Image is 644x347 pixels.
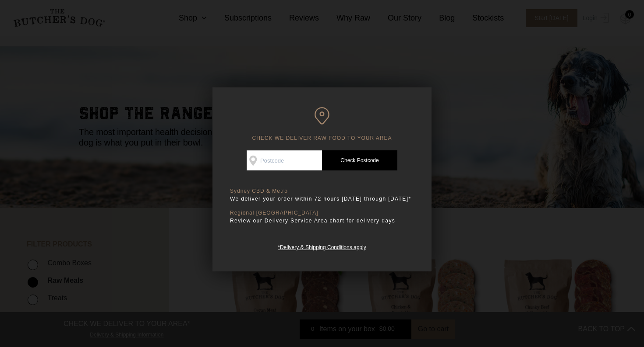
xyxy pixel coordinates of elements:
a: *Delivery & Shipping Conditions apply [278,242,366,250]
p: Review our Delivery Service Area chart for delivery days [230,216,414,225]
a: Check Postcode [322,150,397,170]
h6: CHECK WE DELIVER RAW FOOD TO YOUR AREA [230,107,414,142]
p: We deliver your order within 72 hours [DATE] through [DATE]* [230,194,414,203]
p: Sydney CBD & Metro [230,188,414,194]
p: Regional [GEOGRAPHIC_DATA] [230,210,414,216]
input: Postcode [247,150,322,170]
